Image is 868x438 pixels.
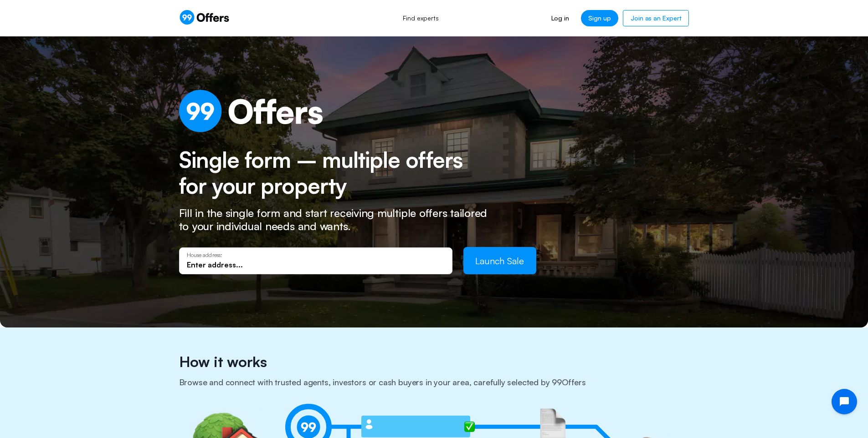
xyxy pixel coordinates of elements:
h2: How it works [179,353,689,378]
a: Sign up [581,10,618,26]
h2: Single form – multiple offers for your property [179,147,482,199]
a: Join as an Expert [623,10,689,26]
p: Fill in the single form and start receiving multiple offers tailored to your individual needs and... [179,206,498,233]
span: Launch Sale [475,255,524,267]
h3: Browse and connect with trusted agents, investors or cash buyers in your area, carefully selected... [179,378,689,402]
a: Find experts [393,8,449,28]
input: Enter address... [187,260,445,270]
p: House address: [187,252,445,258]
a: Log in [544,10,576,26]
button: Launch Sale [463,247,536,274]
